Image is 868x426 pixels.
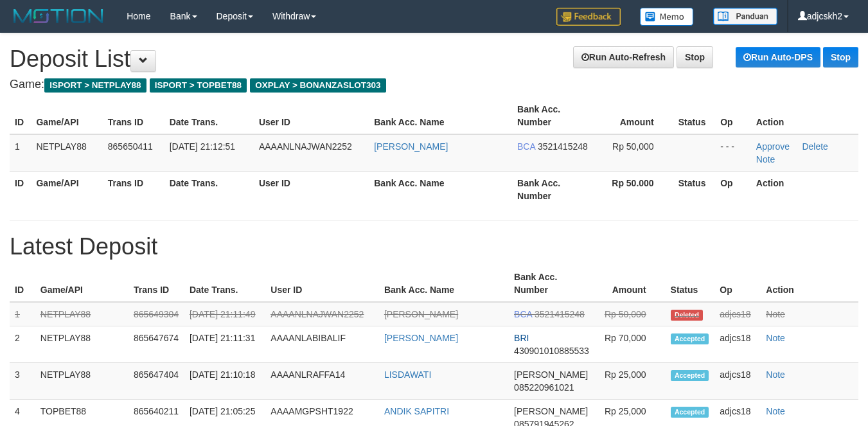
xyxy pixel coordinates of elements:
th: Game/API [35,265,128,302]
span: 3521415248 [538,141,588,152]
span: Accepted [671,333,709,344]
th: Trans ID [103,171,164,208]
a: Note [766,333,785,343]
td: NETPLAY88 [35,363,128,400]
span: Rp 50,000 [612,141,654,152]
th: Date Trans. [164,98,254,134]
a: [PERSON_NAME] [384,333,458,343]
span: 430901010885533 [514,346,589,356]
th: Status [666,265,715,302]
a: Note [766,406,785,416]
th: ID [10,171,31,208]
th: Bank Acc. Name [379,265,509,302]
img: Button%20Memo.svg [640,8,694,26]
h1: Latest Deposit [10,234,858,260]
a: Delete [802,141,828,152]
th: Action [761,265,858,302]
a: ANDIK SAPITRI [384,406,449,416]
span: Accepted [671,407,709,418]
span: AAAANLNAJWAN2252 [259,141,352,152]
a: Stop [823,47,858,67]
td: AAAANLRAFFA14 [265,363,379,400]
a: Note [766,309,785,319]
span: OXPLAY > BONANZASLOT303 [250,78,386,93]
span: 865650411 [108,141,153,152]
td: NETPLAY88 [31,134,102,172]
span: ISPORT > NETPLAY88 [44,78,146,93]
td: 3 [10,363,35,400]
td: NETPLAY88 [35,302,128,326]
span: BCA [517,141,535,152]
td: [DATE] 21:11:31 [184,326,265,363]
th: Op [715,98,751,134]
td: AAAANLNAJWAN2252 [265,302,379,326]
td: adjcs18 [714,326,761,363]
img: Feedback.jpg [556,8,621,26]
th: Bank Acc. Number [509,265,595,302]
th: Amount [601,98,673,134]
th: ID [10,98,31,134]
a: [PERSON_NAME] [374,141,448,152]
td: Rp 50,000 [595,302,665,326]
h1: Deposit List [10,46,858,72]
th: User ID [265,265,379,302]
th: Op [715,171,751,208]
span: BCA [514,309,532,319]
td: 2 [10,326,35,363]
td: - - - [715,134,751,172]
a: Stop [677,46,713,68]
a: Approve [756,141,790,152]
td: 865649304 [128,302,184,326]
h4: Game: [10,78,858,91]
td: 865647674 [128,326,184,363]
th: Rp 50.000 [601,171,673,208]
span: BRI [514,333,529,343]
img: MOTION_logo.png [10,6,107,26]
span: ISPORT > TOPBET88 [150,78,247,93]
th: Bank Acc. Number [512,171,601,208]
th: User ID [254,98,369,134]
span: [DATE] 21:12:51 [170,141,235,152]
a: [PERSON_NAME] [384,309,458,319]
td: NETPLAY88 [35,326,128,363]
td: Rp 70,000 [595,326,665,363]
span: Accepted [671,370,709,381]
th: Game/API [31,171,102,208]
td: Rp 25,000 [595,363,665,400]
td: 1 [10,134,31,172]
th: Bank Acc. Name [369,98,512,134]
a: Run Auto-DPS [736,47,820,67]
th: Amount [595,265,665,302]
td: 865647404 [128,363,184,400]
th: Op [714,265,761,302]
span: [PERSON_NAME] [514,406,588,416]
th: Action [751,98,858,134]
a: Note [766,369,785,380]
th: Status [673,98,715,134]
th: Date Trans. [164,171,254,208]
span: [PERSON_NAME] [514,369,588,380]
th: Bank Acc. Number [512,98,601,134]
td: adjcs18 [714,302,761,326]
span: Deleted [671,310,704,321]
th: ID [10,265,35,302]
td: 1 [10,302,35,326]
span: 3521415248 [535,309,585,319]
a: Run Auto-Refresh [573,46,674,68]
td: [DATE] 21:10:18 [184,363,265,400]
a: LISDAWATI [384,369,431,380]
th: Action [751,171,858,208]
th: Trans ID [128,265,184,302]
img: panduan.png [713,8,777,25]
span: 085220961021 [514,382,574,393]
td: [DATE] 21:11:49 [184,302,265,326]
th: Bank Acc. Name [369,171,512,208]
th: Game/API [31,98,102,134]
a: Note [756,154,775,164]
th: Date Trans. [184,265,265,302]
td: AAAANLABIBALIF [265,326,379,363]
th: Trans ID [103,98,164,134]
th: User ID [254,171,369,208]
th: Status [673,171,715,208]
td: adjcs18 [714,363,761,400]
